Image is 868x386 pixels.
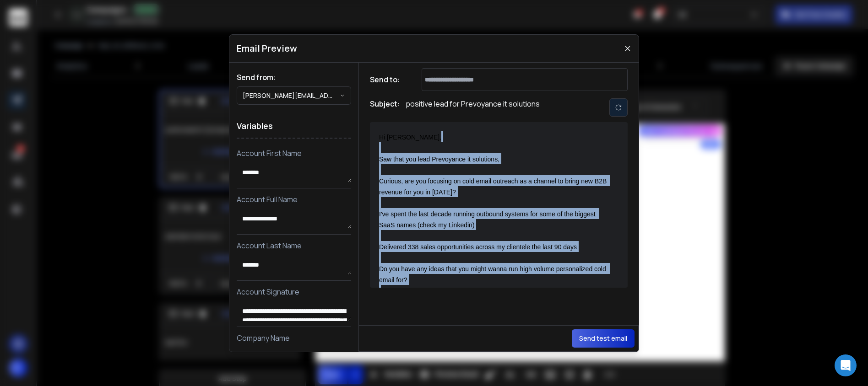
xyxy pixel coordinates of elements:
[379,134,608,229] span: Hi [PERSON_NAME], Saw that you lead Prevoyance it solutions, Curious, are you focusing on cold em...
[237,240,351,251] p: Account Last Name
[572,329,635,348] button: Send test email
[237,194,351,205] p: Account Full Name
[243,91,340,100] p: [PERSON_NAME][EMAIL_ADDRESS][DOMAIN_NAME]
[237,286,351,297] p: Account Signature
[406,98,540,117] p: positive lead for Prevoyance it solutions
[370,98,400,117] h1: Subject:
[379,265,608,284] span: Do you have any ideas that you might wanna run high volume personalized cold email for?
[237,332,351,343] p: Company Name
[370,74,407,85] h1: Send to:
[237,42,297,55] h1: Email Preview
[237,148,351,159] p: Account First Name
[835,354,857,376] div: Open Intercom Messenger
[237,72,351,83] h1: Send from:
[237,114,351,139] h1: Variables
[379,243,577,251] span: Delivered 338 sales opportunities across my clientele the last 90 days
